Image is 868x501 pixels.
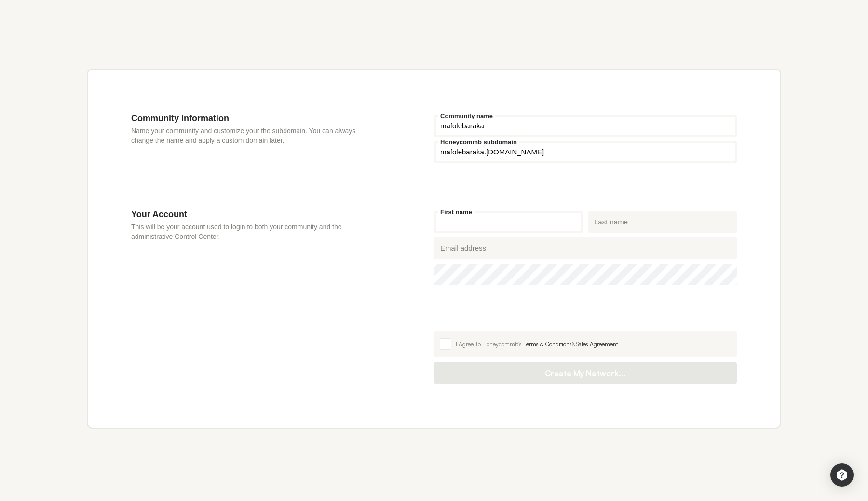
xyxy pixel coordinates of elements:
a: Sales Agreement [576,340,618,348]
h3: Your Account [131,209,376,220]
h3: Community Information [131,113,376,124]
button: Create My Network... [434,362,737,384]
p: This will be your account used to login to both your community and the administrative Control Cen... [131,222,376,241]
label: Honeycommb subdomain [438,139,519,145]
span: Create My Network... [444,368,727,378]
input: Community name [434,115,737,137]
div: Open Intercom Messenger [830,463,854,487]
input: Email address [434,237,737,259]
p: Name your community and customize your the subdomain. You can always change the name and apply a ... [131,126,376,145]
a: Terms & Conditions [523,340,572,348]
label: Community name [438,113,495,119]
label: First name [438,209,475,215]
input: Last name [588,211,737,233]
div: I Agree To Honeycommb's & [456,340,731,348]
input: First name [434,211,583,233]
input: your-subdomain.honeycommb.com [434,141,737,163]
